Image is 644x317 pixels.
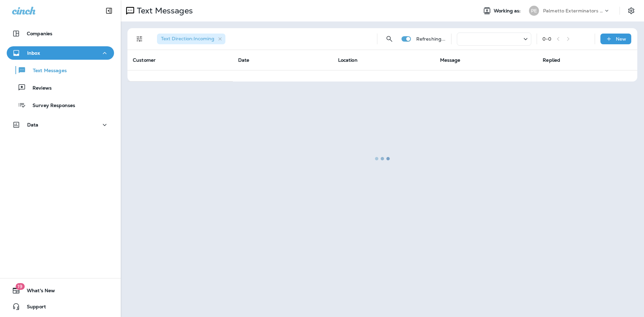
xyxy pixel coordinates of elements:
button: Reviews [7,81,114,95]
span: 19 [15,283,24,290]
span: Support [20,304,46,312]
p: Inbox [27,50,40,56]
button: Collapse Sidebar [100,4,118,17]
button: Inbox [7,46,114,60]
p: Survey Responses [26,103,75,109]
span: What's New [20,288,55,296]
button: Text Messages [7,63,114,77]
button: Data [7,118,114,131]
p: Companies [27,31,52,36]
p: Reviews [26,85,52,92]
p: Data [27,122,39,127]
button: Companies [7,27,114,40]
button: Survey Responses [7,98,114,112]
button: 19What's New [7,284,114,297]
p: New [616,36,626,42]
p: Text Messages [26,68,67,74]
button: Support [7,300,114,313]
